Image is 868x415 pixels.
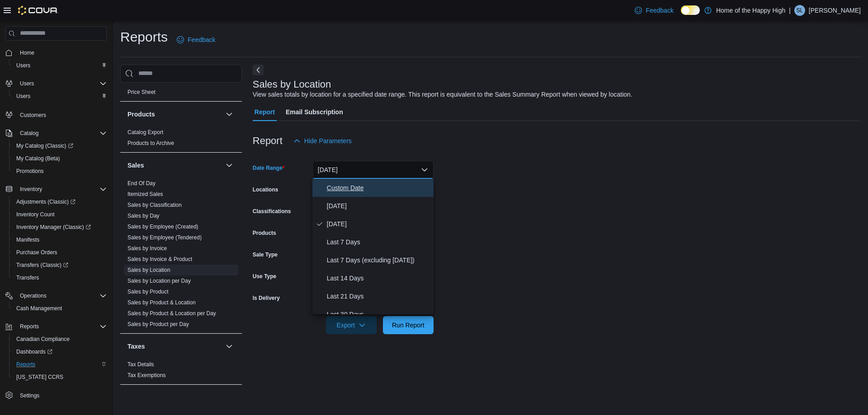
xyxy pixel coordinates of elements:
[20,80,34,87] span: Users
[127,223,198,230] span: Sales by Employee (Created)
[16,78,38,89] button: Users
[13,209,58,220] a: Inventory Count
[16,249,57,256] span: Purchase Orders
[253,208,291,215] label: Classifications
[224,160,235,171] button: Sales
[9,90,110,103] button: Users
[16,78,107,89] span: Users
[16,290,107,301] span: Operations
[127,267,170,273] a: Sales by Location
[16,373,63,381] span: [US_STATE] CCRS
[392,321,425,330] span: Run Report
[127,89,156,96] span: Price Sheet
[13,60,107,71] span: Users
[9,358,110,371] button: Reports
[120,178,242,333] div: Sales
[9,165,110,177] button: Promotions
[2,320,110,333] button: Reports
[13,209,107,220] span: Inventory Count
[9,152,110,165] button: My Catalog (Beta)
[9,59,110,72] button: Users
[127,342,145,351] h3: Taxes
[646,6,673,15] span: Feedback
[13,247,107,258] span: Purchase Orders
[326,316,377,334] button: Export
[16,211,55,218] span: Inventory Count
[9,246,110,259] button: Purchase Orders
[127,256,192,262] a: Sales by Invoice & Product
[794,5,805,16] div: Serena Lees
[253,135,283,146] h3: Report
[631,1,677,19] a: Feedback
[120,28,168,46] h1: Reports
[13,372,107,382] span: Washington CCRS
[716,5,785,16] p: Home of the Happy High
[9,196,110,208] a: Adjustments (Classic)
[13,303,107,314] span: Cash Management
[13,153,107,164] span: My Catalog (Beta)
[253,294,280,302] label: Is Delivery
[18,6,58,15] img: Cova
[16,348,52,355] span: Dashboards
[127,372,166,379] span: Tax Exemptions
[127,234,202,241] a: Sales by Employee (Tendered)
[9,208,110,221] button: Inventory Count
[120,359,242,384] div: Taxes
[327,309,430,320] span: Last 30 Days
[127,256,192,263] span: Sales by Invoice & Product
[16,224,91,231] span: Inventory Manager (Classic)
[253,65,264,75] button: Next
[2,46,110,59] button: Home
[9,302,110,315] button: Cash Management
[13,222,94,233] a: Inventory Manager (Classic)
[20,130,38,137] span: Catalog
[127,191,163,197] a: Itemized Sales
[16,390,43,401] a: Settings
[127,140,174,147] span: Products to Archive
[173,31,219,49] a: Feedback
[327,219,430,229] span: [DATE]
[127,180,156,187] a: End Of Day
[809,5,861,16] p: [PERSON_NAME]
[16,168,44,175] span: Promotions
[9,345,110,358] a: Dashboards
[16,47,38,58] a: Home
[13,260,72,270] a: Transfers (Classic)
[13,91,107,102] span: Users
[13,140,107,151] span: My Catalog (Classic)
[253,90,632,99] div: View sales totals by location for a specified date range. This report is equivalent to the Sales ...
[253,79,331,90] h3: Sales by Location
[127,212,160,219] span: Sales by Day
[312,161,434,179] button: [DATE]
[16,110,50,121] a: Customers
[327,291,430,302] span: Last 21 Days
[9,233,110,246] button: Manifests
[9,371,110,383] button: [US_STATE] CCRS
[16,305,62,312] span: Cash Management
[9,259,110,271] a: Transfers (Classic)
[383,316,434,334] button: Run Report
[127,342,222,351] button: Taxes
[127,277,191,284] span: Sales by Location per Day
[13,247,61,258] a: Purchase Orders
[16,321,42,332] button: Reports
[312,179,434,314] div: Select listbox
[224,109,235,120] button: Products
[13,334,73,345] a: Canadian Compliance
[327,182,430,193] span: Custom Date
[16,290,50,301] button: Operations
[327,237,430,247] span: Last 7 Days
[16,390,107,401] span: Settings
[9,140,110,152] a: My Catalog (Classic)
[16,198,75,205] span: Adjustments (Classic)
[13,196,79,207] a: Adjustments (Classic)
[127,110,222,119] button: Products
[127,129,163,135] a: Catalog Export
[16,128,42,139] button: Catalog
[253,273,276,280] label: Use Type
[304,136,352,145] span: Hide Parameters
[2,389,110,402] button: Settings
[13,153,64,164] a: My Catalog (Beta)
[253,229,276,237] label: Products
